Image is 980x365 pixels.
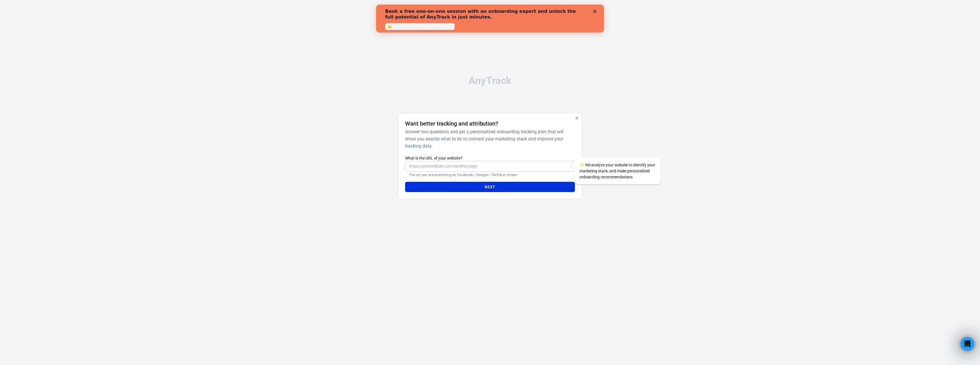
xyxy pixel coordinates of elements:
[405,155,575,161] label: What is the URL of your website?
[405,128,572,150] h6: Answer two questions and get a personalized onboarding tracking plan that will show you exactly w...
[409,173,571,177] p: The url you are promoting on Facebook / Google / TikTok or others
[376,5,604,33] iframe: Intercom live chat banner
[405,161,575,172] input: https://yourwebsite.com/landing-page
[961,337,974,351] iframe: Intercom live chat
[575,158,660,185] div: We analyze your website to identify your marketing stack, and make personalized onboarding recomm...
[405,182,575,192] button: Next
[348,76,632,86] div: AnyTrack
[579,163,584,167] span: sparkles
[405,120,498,127] h4: Want better tracking and attribution?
